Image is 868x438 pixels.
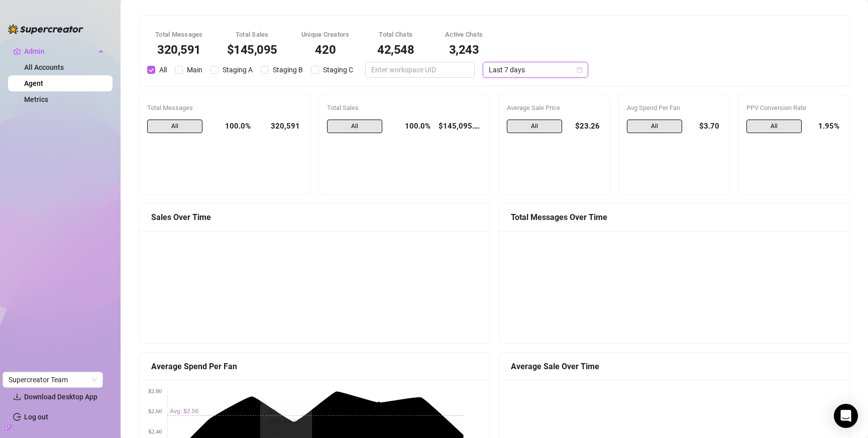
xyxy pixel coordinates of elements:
div: Total Messages [147,103,302,113]
span: calendar [577,67,583,73]
span: All [147,120,202,134]
div: Total Messages Over Time [511,211,837,224]
span: Staging A [219,64,257,75]
span: All [507,120,562,134]
div: $145,095.27 [439,120,482,134]
span: crown [13,47,21,55]
div: Total Sales [327,103,482,113]
a: Log out [24,413,48,421]
div: Average Spend Per Fan [151,360,478,373]
div: Avg Spend Per Fan [627,103,722,113]
span: All [746,120,802,134]
span: Last 7 days [489,62,582,77]
span: Main [183,64,206,75]
span: All [327,120,382,134]
span: download [13,393,21,401]
span: All [627,120,682,134]
span: Download Desktop App [24,393,97,401]
span: Staging B [269,64,307,75]
div: Active Chats [442,30,486,40]
span: All [155,64,171,75]
span: build [5,424,12,431]
a: All Accounts [24,63,64,71]
div: Average Sale Over Time [511,360,837,373]
div: 100.0% [390,120,430,134]
div: 42,548 [374,44,418,56]
div: Total Sales [227,30,277,40]
div: PPV Conversion Rate [746,103,841,113]
div: Average Sale Price [507,103,602,113]
div: 3,243 [442,44,486,56]
div: Sales Over Time [151,211,478,224]
input: Enter workspace UID [371,64,461,75]
div: 1.95% [810,120,841,134]
span: Admin [24,43,95,59]
div: $23.26 [570,120,602,134]
div: Total Messages [155,30,203,40]
div: Total Chats [374,30,418,40]
div: $3.70 [690,120,722,134]
div: 100.0% [210,120,251,134]
div: 320,591 [155,44,203,56]
span: Staging C [319,64,357,75]
span: Supercreator Team [9,372,97,387]
div: Open Intercom Messenger [834,404,858,428]
a: Agent [24,79,43,87]
img: logo-BBDzfeDw.svg [8,24,83,34]
a: Metrics [24,95,48,103]
div: 320,591 [259,120,302,134]
div: Unique Creators [301,30,350,40]
div: $145,095 [227,44,277,56]
div: 420 [301,44,350,56]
